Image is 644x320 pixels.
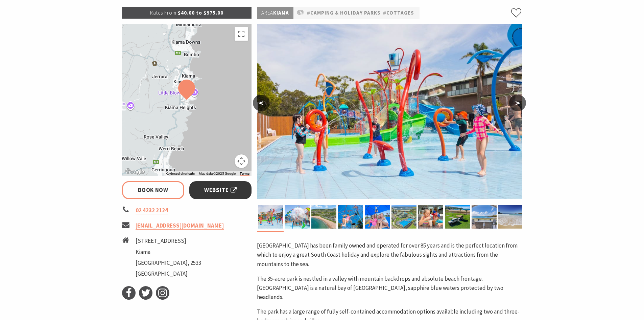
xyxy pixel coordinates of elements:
button: Toggle fullscreen view [235,27,248,41]
a: Website [189,181,252,199]
span: Website [204,186,237,195]
img: Beach View Cabins [472,205,497,229]
button: Keyboard shortcuts [166,171,195,176]
li: Kiama [136,248,201,257]
span: Rates From: [150,9,178,16]
img: Google [124,167,146,176]
a: #Camping & Holiday Parks [307,9,381,17]
a: Terms (opens in new tab) [240,172,249,176]
a: [EMAIL_ADDRESS][DOMAIN_NAME] [136,222,224,230]
button: > [509,95,526,111]
img: Sunny's Aquaventure Park at BIG4 Easts Beach Kiama Holiday Park [258,205,283,229]
img: BIG4 Easts Beach Kiama beachfront with water and ocean [498,205,523,229]
img: Camping sites [445,205,470,229]
a: Book Now [122,181,185,199]
p: $40.00 to $975.00 [122,7,252,19]
img: Sunny's Aquaventure Park at BIG4 Easts Beach Kiama Holiday Park [285,205,310,229]
img: Children having drinks at the cafe [418,205,443,229]
a: 02 4232 2124 [136,207,168,214]
span: Map data ©2025 Google [199,172,236,175]
p: [GEOGRAPHIC_DATA] has been family owned and operated for over 85 years and is the perfect locatio... [257,241,522,269]
p: The 35-acre park is nestled in a valley with mountain backdrops and absolute beach frontage. [GEO... [257,274,522,302]
img: Jumping pillow with a group of friends sitting in the foreground and girl jumping in air behind them [365,205,390,229]
li: [STREET_ADDRESS] [136,236,201,246]
img: Kids on Ropeplay [338,205,363,229]
p: Kiama [257,7,293,19]
span: Area [261,9,273,16]
li: [GEOGRAPHIC_DATA], 2533 [136,258,201,268]
li: [GEOGRAPHIC_DATA] [136,269,201,278]
button: < [253,95,270,111]
img: Sunny's Aquaventure Park at BIG4 Easts Beach Kiama Holiday Park [257,24,522,199]
img: Aerial view of the resort pool at BIG4 Easts Beach Kiama Holiday Park [391,205,416,229]
a: Open this area in Google Maps (opens a new window) [124,167,146,176]
img: BIG4 Easts Beach Kiama aerial view [311,205,336,229]
button: Map camera controls [235,154,248,168]
a: #Cottages [383,9,414,17]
